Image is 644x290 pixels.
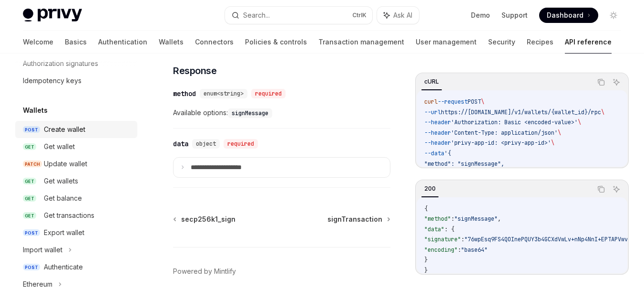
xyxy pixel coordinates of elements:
span: : [461,236,464,243]
span: 'privy-app-id: <privy-app-id>' [451,139,551,147]
span: \ [601,108,604,116]
span: "signature" [424,236,461,243]
span: "data" [424,226,444,233]
span: POST [468,98,481,106]
span: } [424,267,428,274]
a: Dashboard [539,8,598,23]
span: --header [424,139,451,147]
button: Ask AI [610,76,623,88]
span: POST [23,264,40,271]
span: signTransaction [327,215,382,224]
span: POST [23,229,40,236]
span: "base64" [461,246,488,254]
span: , [498,215,501,223]
span: Ask AI [393,11,412,20]
span: "method" [424,215,451,223]
span: curl [424,98,438,106]
a: Support [501,11,528,20]
span: 'Content-Type: application/json' [451,129,558,137]
span: Available options: [173,107,390,118]
div: method [173,89,196,98]
span: : [451,215,454,223]
div: Update wallet [44,158,87,170]
code: signMessage [228,108,272,118]
a: POSTCreate wallet [15,121,137,138]
a: Recipes [527,31,553,54]
div: Import wallet [23,244,62,256]
button: Ask AI [377,7,419,24]
span: "signMessage" [454,215,498,223]
button: Copy the contents from the code block [595,183,607,195]
a: Demo [471,11,490,20]
button: Search...CtrlK [225,7,373,24]
a: Policies & controls [245,31,307,54]
div: Export wallet [44,227,84,238]
a: Welcome [23,31,53,54]
span: --header [424,129,451,137]
a: Connectors [195,31,234,54]
a: Powered by Mintlify [173,267,236,276]
a: Transaction management [318,31,404,54]
span: --url [424,108,441,116]
span: object [196,140,216,148]
div: Get wallets [44,175,78,187]
span: '{ [444,150,451,157]
span: --request [438,98,468,106]
div: cURL [421,76,442,87]
a: GETGet wallets [15,172,137,190]
a: Security [488,31,515,54]
span: secp256k1_sign [181,215,235,224]
div: 200 [421,183,439,194]
span: --header [424,118,451,126]
a: GETGet wallet [15,138,137,155]
div: required [224,139,258,149]
div: Get balance [44,193,82,204]
span: GET [23,195,36,202]
span: } [424,256,428,264]
span: \ [551,139,554,147]
a: POSTExport wallet [15,224,137,241]
div: required [251,89,286,98]
div: Authenticate [44,261,83,273]
button: Toggle dark mode [606,8,621,23]
img: light logo [23,9,82,22]
span: enum<string> [204,90,244,97]
div: Get transactions [44,210,94,221]
a: signTransaction [327,215,389,224]
div: Create wallet [44,124,85,135]
h5: Wallets [23,105,48,116]
a: secp256k1_sign [174,215,235,224]
span: Dashboard [547,11,583,20]
span: --data [424,150,444,157]
span: \ [578,118,581,126]
a: GETGet balance [15,190,137,207]
span: : { [444,226,454,233]
span: "encoding" [424,246,458,254]
span: : [458,246,461,254]
span: { [424,205,428,213]
a: Authentication [98,31,147,54]
a: POSTAuthenticate [15,258,137,276]
a: PATCHUpdate wallet [15,155,137,172]
button: Ask AI [610,183,623,195]
span: GET [23,143,36,150]
a: User management [416,31,477,54]
span: \ [558,129,561,137]
span: GET [23,212,36,219]
span: POST [23,126,40,133]
span: Ctrl K [352,11,367,19]
span: "method": "signMessage", [424,160,504,168]
a: API reference [565,31,612,54]
span: https://[DOMAIN_NAME]/v1/wallets/{wallet_id}/rpc [441,108,601,116]
span: \ [481,98,484,106]
a: GETGet transactions [15,207,137,224]
div: data [173,139,188,149]
span: 'Authorization: Basic <encoded-value>' [451,118,578,126]
div: Get wallet [44,141,75,152]
a: Idempotency keys [15,72,137,89]
button: Copy the contents from the code block [595,76,607,88]
a: Wallets [159,31,184,54]
span: GET [23,178,36,185]
span: PATCH [23,161,42,168]
a: Basics [65,31,87,54]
